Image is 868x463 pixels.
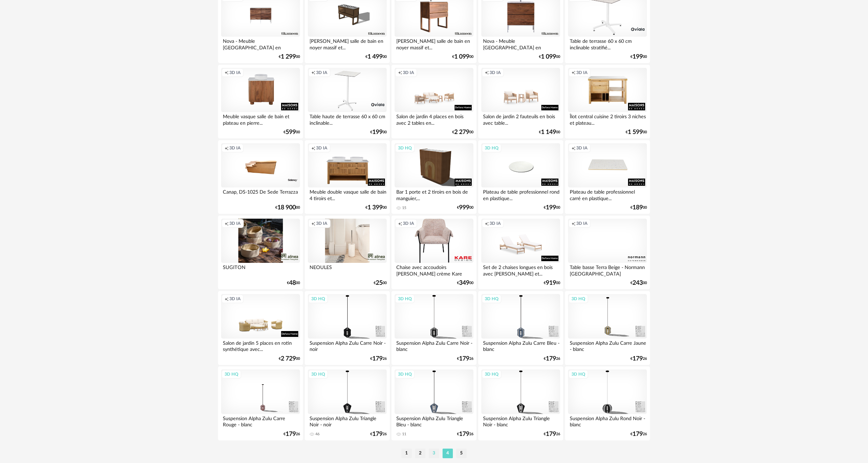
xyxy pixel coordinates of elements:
[478,291,563,365] a: 3D HQ Suspension Alpha Zulu Carre Bleu - blanc €17926
[490,70,501,75] span: 3D IA
[565,140,650,214] a: Creation icon 3D IA Plateau de table professionnel carré en plastique... €18900
[571,145,576,151] span: Creation icon
[367,54,383,59] span: 1 499
[395,112,473,126] div: Salon de jardin 4 places en bois avec 2 tables en...
[544,281,560,285] div: € 00
[544,205,560,210] div: € 00
[452,54,473,59] div: € 00
[365,54,387,59] div: € 00
[305,65,390,139] a: Creation icon 3D IA Table haute de terrasse 60 x 60 cm inclinable... €19900
[311,145,315,151] span: Creation icon
[218,291,303,365] a: Creation icon 3D IA Salon de jardin 5 places en rotin synthétique avec... €2 72900
[481,339,560,352] div: Suspension Alpha Zulu Carre Bleu - blanc
[490,221,501,226] span: 3D IA
[308,112,387,126] div: Table haute de terrasse 60 x 60 cm inclinable...
[289,281,296,285] span: 48
[565,291,650,365] a: 3D HQ Suspension Alpha Zulu Carre Jaune - blanc €17926
[275,205,300,210] div: € 00
[316,221,327,226] span: 3D IA
[221,112,300,126] div: Meuble vasque salle de bain et plateau en pierre...
[478,140,563,214] a: 3D HQ Plateau de table professionnel rond en plastique... €19900
[452,130,473,135] div: € 00
[391,140,477,214] a: 3D HQ Bar 1 porte et 2 tiroirs en bois de manguier,... 15 €99900
[229,70,241,75] span: 3D IA
[221,414,300,428] div: Suspension Alpha Zulu Carre Rouge - blanc
[391,216,477,290] a: Creation icon 3D IA Chaise avec accoudoirs [PERSON_NAME] crème Kare Design €34900
[402,432,406,437] div: 11
[305,291,390,365] a: 3D HQ Suspension Alpha Zulu Carre Noir - noir €17926
[395,294,415,303] div: 3D HQ
[568,37,647,50] div: Table de terrasse 60 x 60 cm inclinable stratifié...
[456,449,467,458] li: 5
[281,356,296,361] span: 2 729
[311,70,315,75] span: Creation icon
[565,216,650,290] a: Creation icon 3D IA Table basse Terra Beige - Normann [GEOGRAPHIC_DATA] €24300
[544,356,560,361] div: € 26
[305,366,390,440] a: 3D HQ Suspension Alpha Zulu Triangle Noir - noir 46 €17926
[539,54,560,59] div: € 00
[482,144,502,153] div: 3D HQ
[481,414,560,428] div: Suspension Alpha Zulu Triangle Noir - blanc
[632,54,643,59] span: 199
[311,221,315,226] span: Creation icon
[401,449,412,458] li: 1
[391,366,477,440] a: 3D HQ Suspension Alpha Zulu Triangle Bleu - blanc 11 €17926
[395,414,473,428] div: Suspension Alpha Zulu Triangle Bleu - blanc
[632,432,643,437] span: 179
[305,140,390,214] a: Creation icon 3D IA Meuble double vasque salle de bain 4 tiroirs et... €1 39900
[459,432,469,437] span: 179
[225,145,229,151] span: Creation icon
[279,356,300,361] div: € 00
[478,216,563,290] a: Creation icon 3D IA Set de 2 chaises longues en bois avec [PERSON_NAME] et... €91900
[308,187,387,201] div: Meuble double vasque salle de bain 4 tiroirs et...
[630,356,647,361] div: € 26
[457,356,473,361] div: € 26
[571,221,576,226] span: Creation icon
[632,281,643,285] span: 243
[571,70,576,75] span: Creation icon
[539,130,560,135] div: € 00
[315,432,320,437] div: 46
[443,449,453,458] li: 4
[546,432,556,437] span: 179
[568,294,588,303] div: 3D HQ
[316,70,327,75] span: 3D IA
[630,432,647,437] div: € 26
[308,294,328,303] div: 3D HQ
[481,263,560,277] div: Set de 2 chaises longues en bois avec [PERSON_NAME] et...
[568,370,588,379] div: 3D HQ
[284,130,300,135] div: € 00
[568,112,647,126] div: Îlot central cuisine 2 tiroirs 3 niches et plateau...
[225,296,229,302] span: Creation icon
[481,187,560,201] div: Plateau de table professionnel rond en plastique...
[398,221,402,226] span: Creation icon
[576,221,588,226] span: 3D IA
[395,144,415,153] div: 3D HQ
[286,432,296,437] span: 179
[395,263,473,277] div: Chaise avec accoudoirs [PERSON_NAME] crème Kare Design
[546,356,556,361] span: 179
[541,130,556,135] span: 1 149
[459,281,469,285] span: 349
[403,70,414,75] span: 3D IA
[221,37,300,50] div: Nova - Meuble [GEOGRAPHIC_DATA] en palissandre massif...
[454,54,469,59] span: 1 099
[454,130,469,135] span: 2 279
[403,221,414,226] span: 3D IA
[229,221,241,226] span: 3D IA
[481,112,560,126] div: Salon de jardin 2 fauteuils en bois avec table...
[218,216,303,290] a: Creation icon 3D IA SUGITON €4800
[225,70,229,75] span: Creation icon
[391,291,477,365] a: 3D HQ Suspension Alpha Zulu Carre Noir - blanc €17926
[485,221,489,226] span: Creation icon
[568,339,647,352] div: Suspension Alpha Zulu Carre Jaune - blanc
[221,263,300,277] div: SUGITON
[632,356,643,361] span: 179
[281,54,296,59] span: 1 299
[565,366,650,440] a: 3D HQ Suspension Alpha Zulu Rond Noir - blanc €17926
[308,37,387,50] div: [PERSON_NAME] salle de bain en noyer massif et...
[305,216,390,290] a: Creation icon 3D IA NEOULES €2500
[459,205,469,210] span: 999
[395,339,473,352] div: Suspension Alpha Zulu Carre Noir - blanc
[370,130,387,135] div: € 00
